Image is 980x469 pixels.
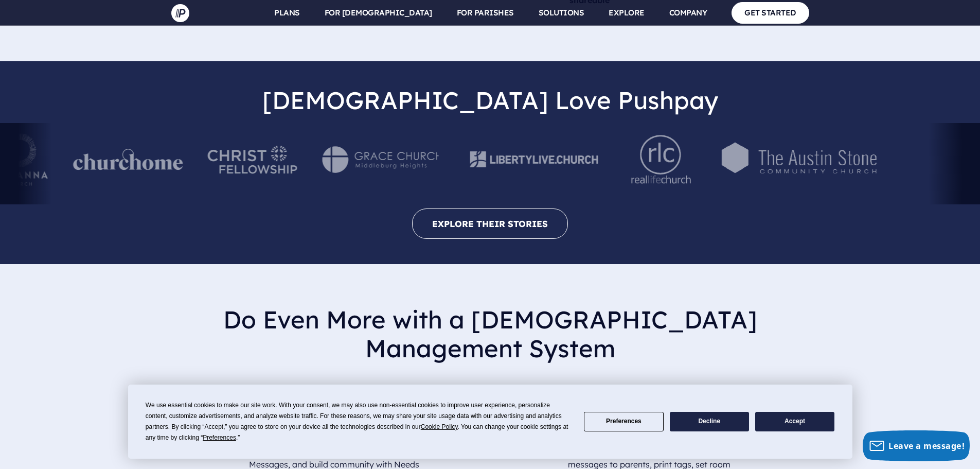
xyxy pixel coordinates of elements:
[203,434,236,441] span: Preferences
[670,412,749,432] button: Decline
[180,297,801,372] h2: Do Even More with a [DEMOGRAPHIC_DATA] Management System
[732,2,809,23] a: GET STARTED
[755,412,834,432] button: Accept
[8,78,972,123] h2: [DEMOGRAPHIC_DATA] Love Pushpay
[73,149,183,170] img: pp_logos_1
[146,400,572,443] div: We use essential cookies to make our site work. With your consent, we may also use non-essential ...
[888,440,965,451] span: Leave a message!
[128,385,852,459] div: Cookie Consent Prompt
[584,412,663,432] button: Preferences
[629,131,694,188] img: RLChurchpng-01
[208,146,297,174] img: pp_logos_4
[412,209,568,239] a: EXPLORE THEIR STORIES
[863,430,970,461] button: Leave a message!
[719,138,883,182] img: astonechurch-01
[322,146,439,173] img: pp_logos_6
[464,139,604,180] img: pushpay-cust-logos-liberty[1]
[421,423,458,430] span: Cookie Policy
